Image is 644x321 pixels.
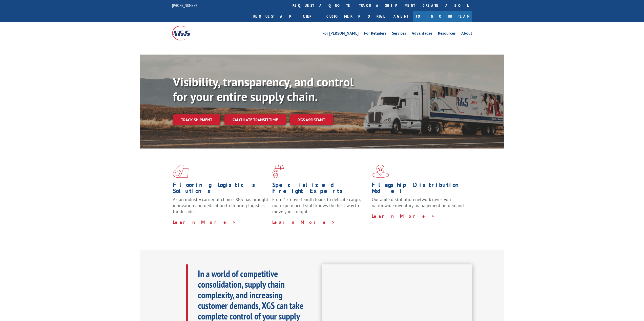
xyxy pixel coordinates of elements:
h1: Flagship Distribution Model [372,182,467,196]
a: Learn More > [272,219,335,225]
img: xgs-icon-focused-on-flooring-red [272,165,284,178]
a: Join Our Team [413,11,472,22]
a: Services [392,31,406,37]
a: For [PERSON_NAME] [322,31,359,37]
a: Learn More > [372,213,435,219]
span: As an industry carrier of choice, XGS has brought innovation and dedication to flooring logistics... [173,196,268,214]
h1: Specialized Freight Experts [272,182,368,196]
a: About [461,31,472,37]
a: For Retailers [364,31,386,37]
b: Visibility, transparency, and control for your entire supply chain. [173,74,354,104]
a: Calculate transit time [224,114,286,125]
h1: Flooring Logistics Solutions [173,182,268,196]
span: Our agile distribution network gives you nationwide inventory management on demand. [372,196,465,208]
a: Customer Portal [323,11,388,22]
a: Resources [438,31,456,37]
a: Request a pickup [250,11,323,22]
a: Agent [388,11,413,22]
img: xgs-icon-flagship-distribution-model-red [372,165,389,178]
a: [PHONE_NUMBER] [172,3,198,8]
a: Advantages [412,31,432,37]
p: From 123 overlength loads to delicate cargo, our experienced staff knows the best way to move you... [272,196,368,219]
a: Learn More > [173,219,236,225]
a: XGS ASSISTANT [290,114,333,125]
a: Track shipment [173,114,220,125]
img: xgs-icon-total-supply-chain-intelligence-red [173,165,189,178]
